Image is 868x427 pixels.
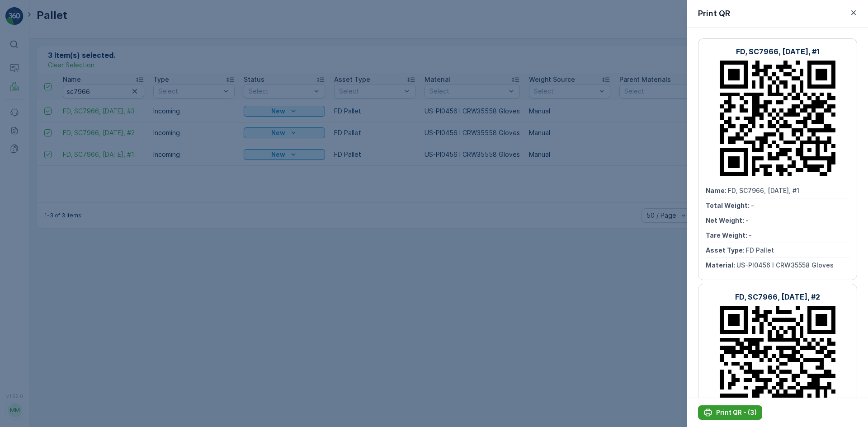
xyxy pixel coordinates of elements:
span: Name : [706,187,728,194]
span: - [751,202,754,209]
p: FD, SC7966, [DATE], #1 [736,46,820,57]
button: Print QR - (3) [698,405,762,420]
span: - [749,231,752,239]
p: FD, SC7966, [DATE], #2 [735,291,820,302]
p: Print QR [698,7,730,20]
span: US-PI0456 I CRW35558 Gloves [736,261,834,269]
span: Total Weight : [706,202,751,209]
span: Material : [706,261,736,269]
span: - [745,216,749,224]
p: Print QR - (3) [716,408,757,417]
span: FD Pallet [746,246,774,254]
span: FD, SC7966, [DATE], #1 [728,187,799,194]
span: Asset Type : [706,246,746,254]
span: Net Weight : [706,216,745,224]
span: Tare Weight : [706,231,749,239]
